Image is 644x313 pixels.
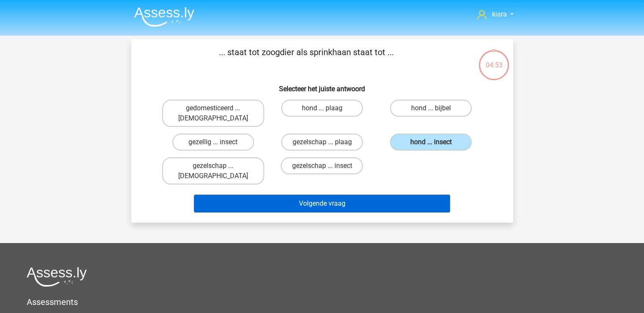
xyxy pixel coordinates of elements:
div: 04:53 [478,49,510,70]
label: gezellig ... insect [172,134,254,151]
p: ... staat tot zoogdier als sprinkhaan staat tot ... [145,46,468,71]
img: Assessly logo [27,267,87,287]
label: hond ... bijbel [390,100,472,117]
label: gezelschap ... [DEMOGRAPHIC_DATA] [162,157,264,184]
label: hond ... insect [390,134,472,151]
label: gezelschap ... plaag [281,134,363,151]
h5: Assessments [27,297,617,307]
button: Volgende vraag [194,195,450,212]
label: gedomesticeerd ... [DEMOGRAPHIC_DATA] [162,100,264,127]
span: kiara [492,10,506,18]
label: gezelschap ... insect [281,157,363,174]
h6: Selecteer het juiste antwoord [145,78,500,93]
label: hond ... plaag [281,100,363,117]
img: Assessly [134,7,194,27]
a: kiara [474,9,517,20]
